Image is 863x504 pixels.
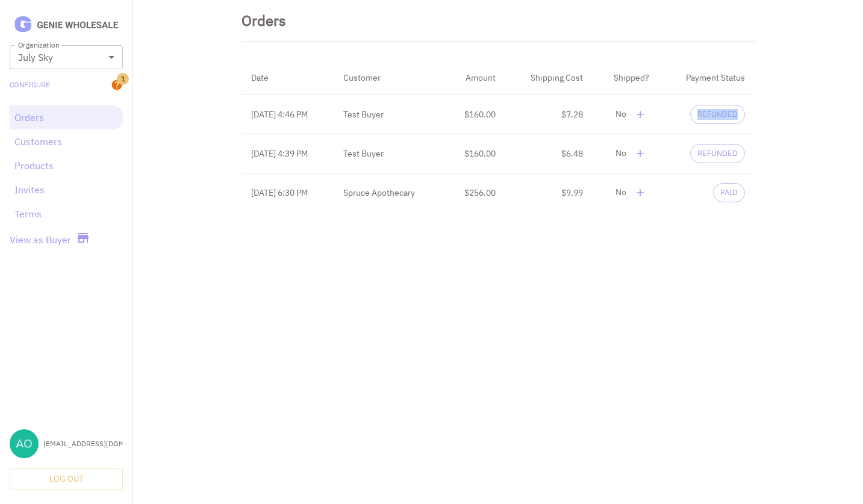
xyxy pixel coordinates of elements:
[14,158,118,173] a: Products
[14,182,118,197] a: Invites
[444,134,505,173] td: $160.00
[241,61,755,212] table: simple table
[10,79,50,90] a: Configure
[444,61,505,95] th: Amount
[631,184,649,202] button: delete
[505,95,593,134] td: $7.28
[117,73,129,85] span: 1
[505,173,593,213] td: $9.99
[593,134,659,173] td: No
[10,45,123,69] div: July Sky
[10,14,123,36] img: Logo
[659,61,754,95] th: Payment Status
[241,173,334,213] th: [DATE] 6:30 PM
[14,110,118,125] a: Orders
[334,173,444,213] th: Spruce Apothecary
[593,173,659,213] td: No
[505,61,593,95] th: Shipping Cost
[593,95,659,134] td: No
[714,187,744,199] span: PAID
[631,145,649,163] button: delete
[10,468,123,490] button: Log Out
[241,61,334,95] th: Date
[444,95,505,134] td: $160.00
[43,438,123,449] div: [EMAIL_ADDRESS][DOMAIN_NAME]
[241,134,334,173] th: [DATE] 4:39 PM
[10,429,39,458] img: aoxue@julyskyskincare.com
[334,61,444,95] th: Customer
[444,173,505,213] td: $256.00
[241,95,334,134] th: [DATE] 4:46 PM
[334,95,444,134] th: Test Buyer
[505,134,593,173] td: $6.48
[18,40,59,50] label: Organization
[691,109,744,120] span: REFUNDED
[334,134,444,173] th: Test Buyer
[14,207,118,221] a: Terms
[631,105,649,123] button: delete
[691,148,744,160] span: REFUNDED
[14,134,118,149] a: Customers
[241,10,286,31] div: Orders
[10,232,71,247] a: View as Buyer
[593,61,659,95] th: Shipped?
